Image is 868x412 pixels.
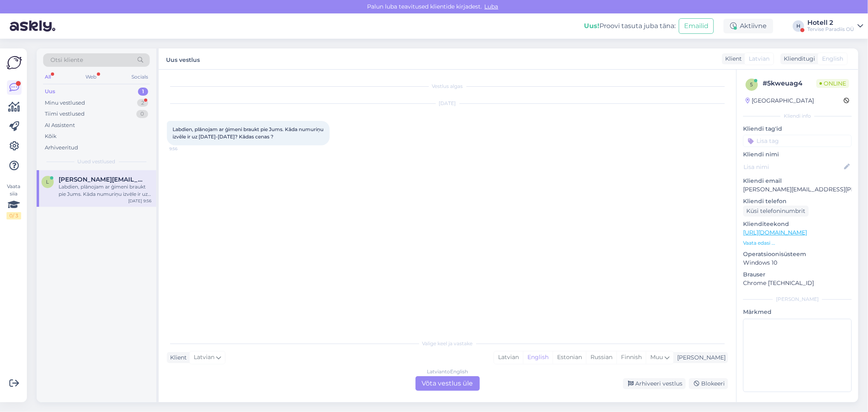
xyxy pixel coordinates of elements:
div: Tiimi vestlused [45,110,85,118]
div: Kliendi info [743,112,852,120]
div: [PERSON_NAME] [674,353,726,362]
div: Vestlus algas [167,83,728,90]
div: Finnish [617,351,646,364]
div: 1 [138,88,148,96]
input: Lisa nimi [743,162,842,171]
p: Windows 10 [743,259,852,267]
span: Muu [650,353,663,361]
p: Chrome [TECHNICAL_ID] [743,279,852,287]
span: Labdien, plānojam ar ģimeni braukt pie Jums. Kāda numuriņu izvēle ir uz [DATE]-[DATE]? Kādas cenas ? [173,126,325,140]
p: Kliendi tag'id [743,125,852,133]
img: Askly Logo [7,55,22,70]
div: Russian [586,351,617,364]
div: AI Assistent [45,121,75,129]
div: Võta vestlus üle [415,376,480,391]
div: Küsi telefoninumbrit [743,206,809,217]
div: 0 / 3 [7,212,21,219]
div: [DATE] 9:56 [128,198,151,204]
p: Märkmed [743,308,852,316]
div: Minu vestlused [45,99,85,107]
span: Latvian [749,55,770,63]
span: Luba [482,3,501,10]
span: 5 [750,81,753,88]
p: Kliendi nimi [743,150,852,159]
div: Klienditugi [781,55,815,63]
div: 2 [137,99,148,107]
div: Klient [722,55,742,63]
div: Latvian [494,351,523,364]
div: Socials [130,72,150,82]
span: Latvian [194,353,214,362]
span: linda.bortnikova@gmail.com [59,176,143,183]
p: Vaata edasi ... [743,239,852,247]
div: Aktiivne [724,19,773,33]
div: Tervise Paradiis OÜ [807,26,854,33]
div: 0 [136,110,148,118]
div: Valige keel ja vastake [167,340,728,347]
div: Klient [167,353,187,362]
div: Arhiveeritud [45,144,78,152]
label: Uus vestlus [166,53,200,64]
p: Operatsioonisüsteem [743,250,852,259]
b: Uus! [584,22,599,30]
span: Uued vestlused [78,158,116,165]
span: English [822,55,843,63]
div: Labdien, plānojam ar ģimeni braukt pie Jums. Kāda numuriņu izvēle ir uz [DATE]-[DATE]? Kādas cenas ? [59,183,151,198]
div: Web [84,72,98,82]
p: Kliendi telefon [743,197,852,206]
div: Estonian [553,351,586,364]
span: 9:56 [169,146,200,152]
p: Klienditeekond [743,220,852,228]
div: Blokeeri [689,378,728,389]
span: l [46,179,49,185]
div: [DATE] [167,100,728,107]
p: Kliendi email [743,177,852,185]
span: Online [816,79,849,88]
div: H [793,20,804,32]
div: [GEOGRAPHIC_DATA] [746,96,814,105]
input: Lisa tag [743,135,852,147]
p: Brauser [743,270,852,279]
div: Uus [45,88,55,96]
p: [PERSON_NAME][EMAIL_ADDRESS][PERSON_NAME][DOMAIN_NAME] [743,185,852,194]
div: Vaata siia [7,183,21,219]
button: Emailid [679,18,714,34]
div: Proovi tasuta juba täna: [584,21,676,31]
div: [PERSON_NAME] [743,296,852,303]
div: Arhiveeri vestlus [623,378,686,389]
a: [URL][DOMAIN_NAME] [743,229,807,236]
div: # 5kweuag4 [763,79,816,88]
a: Hotell 2Tervise Paradiis OÜ [807,20,863,33]
div: Hotell 2 [807,20,854,26]
span: Otsi kliente [50,56,83,64]
div: English [523,351,553,364]
div: Latvian to English [427,368,468,375]
div: Kõik [45,132,57,140]
div: All [43,72,52,82]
